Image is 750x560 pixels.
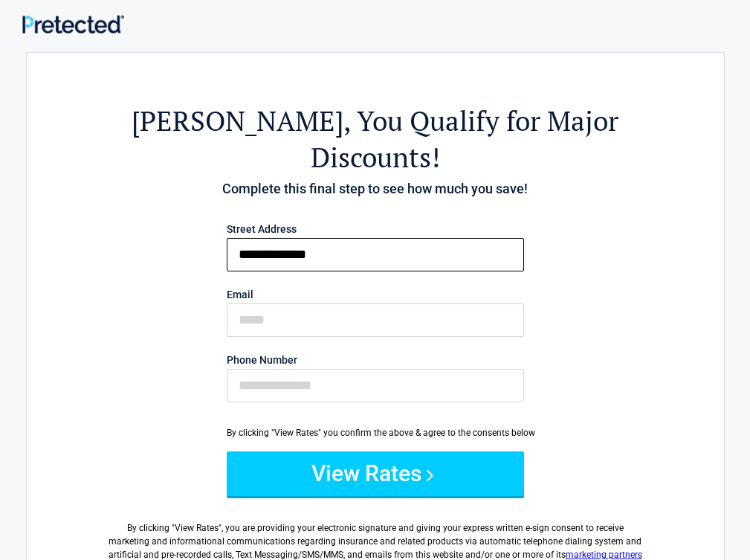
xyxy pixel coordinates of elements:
span: [PERSON_NAME] [132,103,343,139]
h4: Complete this final step to see how much you save! [109,179,642,199]
h2: , You Qualify for Major Discounts! [109,103,642,176]
span: View Rates [175,523,219,533]
label: Phone Number [227,355,524,365]
div: By clicking "View Rates" you confirm the above & agree to the consents below [227,426,524,440]
label: Street Address [227,224,524,234]
button: View Rates [227,451,524,496]
label: Email [227,289,524,300]
img: Main Logo [22,15,124,33]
